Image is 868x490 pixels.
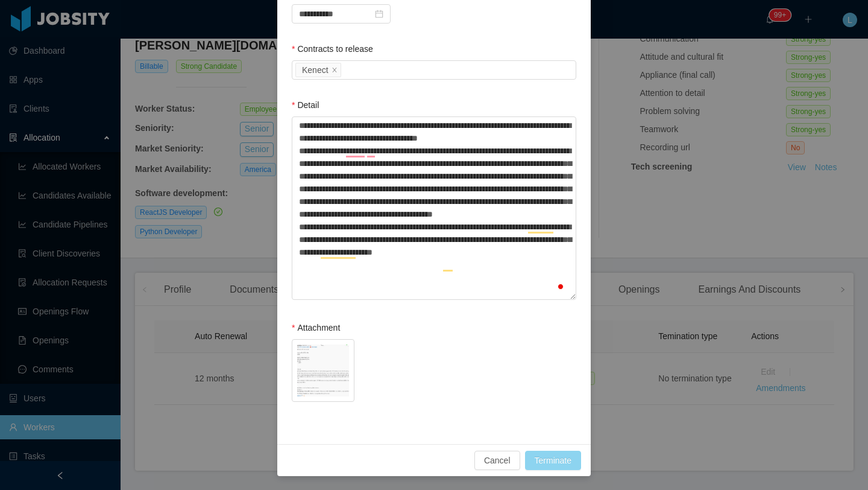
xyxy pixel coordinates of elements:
[332,67,338,74] i: icon: close
[292,116,576,300] textarea: To enrich screen reader interactions, please activate Accessibility in Grammarly extension settings
[292,100,319,110] label: Detail
[292,323,340,332] label: Attachment
[295,63,341,77] li: Kenect
[474,451,520,470] button: Cancel
[375,10,383,18] i: icon: calendar
[292,44,373,54] label: Contracts to release
[525,451,581,470] button: Terminate
[344,63,350,78] input: Contracts to release
[302,63,329,77] div: Kenect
